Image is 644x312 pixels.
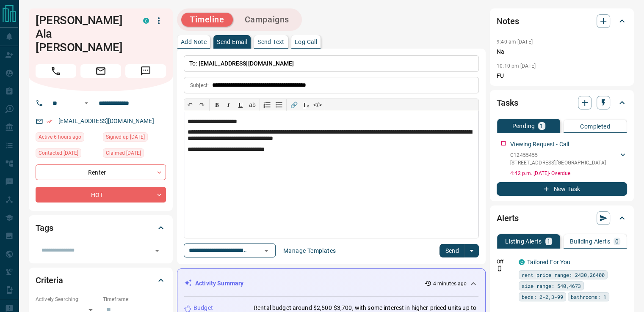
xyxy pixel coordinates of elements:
[497,71,627,80] p: FU
[211,99,223,111] button: 𝐁
[103,148,166,160] div: Wed Oct 01 2025
[497,96,518,109] h2: Tasks
[195,279,243,288] p: Activity Summary
[497,182,627,196] button: New Task
[143,18,149,24] div: condos.ca
[497,39,533,45] p: 9:40 am [DATE]
[106,149,141,157] span: Claimed [DATE]
[433,280,467,287] p: 4 minutes ago
[80,64,121,78] span: Email
[184,99,196,111] button: ↶
[497,93,627,113] div: Tasks
[106,133,145,141] span: Signed up [DATE]
[512,123,535,129] p: Pending
[547,238,550,244] p: 1
[522,282,581,290] span: size range: 540,4673
[510,151,606,159] p: C12455455
[58,118,154,124] a: [EMAIL_ADDRESS][DOMAIN_NAME]
[181,13,233,27] button: Timeline
[257,39,285,45] p: Send Text
[519,259,525,265] div: condos.ca
[497,258,514,265] p: Off
[238,101,243,108] span: 𝐔
[103,132,166,144] div: Mon Feb 12 2024
[36,132,99,144] div: Sat Oct 11 2025
[527,259,570,265] a: Tailored For You
[184,55,479,72] p: To:
[36,14,130,54] h1: [PERSON_NAME] Ala [PERSON_NAME]
[497,47,627,56] p: Na
[497,14,519,28] h2: Notes
[217,39,247,45] p: Send Email
[196,99,208,111] button: ↷
[151,245,163,257] button: Open
[439,244,479,257] div: split button
[510,140,569,149] p: Viewing Request - Call
[497,265,503,271] svg: Push Notification Only
[36,164,166,180] div: Renter
[190,82,209,89] p: Subject:
[497,11,627,31] div: Notes
[39,149,78,157] span: Contacted [DATE]
[249,101,256,108] s: ab
[570,238,610,244] p: Building Alerts
[571,293,606,301] span: bathrooms: 1
[497,63,536,69] p: 10:10 pm [DATE]
[236,13,298,27] button: Campaigns
[522,271,605,279] span: rent price range: 2430,26400
[261,99,273,111] button: Numbered list
[36,221,53,235] h2: Tags
[184,276,478,291] div: Activity Summary4 minutes ago
[103,296,166,303] p: Timeframe:
[295,39,317,45] p: Log Call
[223,99,235,111] button: 𝑰
[181,39,207,45] p: Add Note
[278,244,341,257] button: Manage Templates
[36,148,99,160] div: Wed Oct 01 2025
[36,218,166,238] div: Tags
[312,99,323,111] button: </>
[39,133,81,141] span: Active 6 hours ago
[47,118,53,124] svg: Email Verified
[288,99,300,111] button: 🔗
[36,296,99,303] p: Actively Searching:
[300,99,312,111] button: T̲ₓ
[439,244,464,257] button: Send
[81,98,91,108] button: Open
[36,270,166,290] div: Criteria
[199,60,294,67] span: [EMAIL_ADDRESS][DOMAIN_NAME]
[497,211,519,225] h2: Alerts
[540,123,543,129] p: 1
[36,64,76,78] span: Call
[235,99,246,111] button: 𝐔
[580,123,610,129] p: Completed
[125,64,166,78] span: Message
[36,274,63,287] h2: Criteria
[510,159,606,167] p: [STREET_ADDRESS] , [GEOGRAPHIC_DATA]
[510,150,627,168] div: C12455455[STREET_ADDRESS],[GEOGRAPHIC_DATA]
[505,238,542,244] p: Listing Alerts
[497,208,627,228] div: Alerts
[510,170,627,177] p: 4:42 p.m. [DATE] - Overdue
[273,99,285,111] button: Bullet list
[36,187,166,203] div: HOT
[615,238,619,244] p: 0
[522,293,563,301] span: beds: 2-2,3-99
[260,245,272,257] button: Open
[246,99,258,111] button: ab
